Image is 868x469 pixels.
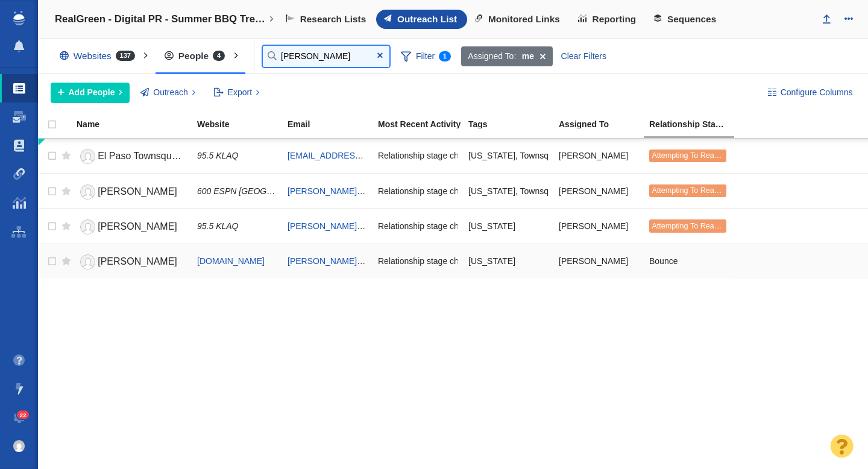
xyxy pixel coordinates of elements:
[649,256,678,266] span: Bounce
[134,83,203,103] button: Outreach
[197,256,265,266] a: [DOMAIN_NAME]
[649,120,738,130] a: Relationship Stage
[378,256,525,266] span: Relationship stage changed to: Bounce
[468,150,591,161] span: Texas, Townsquare Media
[397,14,457,25] span: Outreach List
[652,151,750,160] span: Attempting To Reach (2 tries)
[468,120,558,130] a: Tags
[394,45,458,68] span: Filter
[554,46,613,67] div: Clear Filters
[77,120,196,130] a: Name
[468,256,515,266] span: Texas
[378,150,618,161] span: Relationship stage changed to: Attempting To Reach, 2 Attempts
[468,186,591,197] span: Texas, Townsquare Media
[116,51,135,61] span: 137
[288,120,377,130] a: Email
[153,86,188,99] span: Outreach
[652,222,750,230] span: Attempting To Reach (2 tries)
[300,14,366,25] span: Research Lists
[77,120,196,128] div: Name
[570,10,646,29] a: Reporting
[77,216,186,238] a: [PERSON_NAME]
[439,51,451,61] span: 1
[522,50,534,63] strong: me
[228,86,252,99] span: Export
[559,178,638,204] div: [PERSON_NAME]
[13,11,24,25] img: buzzstream_logo_iconsimple.png
[98,256,177,266] span: [PERSON_NAME]
[51,83,130,103] button: Add People
[559,120,648,130] a: Assigned To
[644,173,734,208] td: Attempting To Reach (2 tries)
[197,186,327,196] span: 600 ESPN [GEOGRAPHIC_DATA]
[77,181,186,203] a: [PERSON_NAME]
[197,120,286,128] div: Website
[17,411,30,420] span: 22
[593,14,637,25] span: Reporting
[288,256,500,266] a: [PERSON_NAME][EMAIL_ADDRESS][DOMAIN_NAME]
[559,248,638,274] div: [PERSON_NAME]
[55,13,266,25] h4: RealGreen - Digital PR - Summer BBQ Trends
[288,120,377,128] div: Email
[649,120,738,128] div: Relationship Stage
[652,186,750,195] span: Attempting To Reach (2 tries)
[559,213,638,239] div: [PERSON_NAME]
[468,50,516,63] span: Assigned To:
[98,151,313,161] span: El Paso Townsquare team Paso Townsquare team
[197,221,239,231] span: 95.5 KLAQ
[468,221,515,231] span: Texas
[644,139,734,174] td: Attempting To Reach (2 tries)
[644,244,734,279] td: Bounce
[69,86,115,99] span: Add People
[197,151,239,160] span: 95.5 KLAQ
[98,186,177,197] span: [PERSON_NAME]
[644,209,734,244] td: Attempting To Reach (2 tries)
[77,251,186,272] a: [PERSON_NAME]
[467,10,570,29] a: Monitored Links
[278,10,376,29] a: Research Lists
[376,10,467,29] a: Outreach List
[667,14,716,25] span: Sequences
[781,86,853,99] span: Configure Columns
[263,46,389,67] input: Search
[378,186,618,197] span: Relationship stage changed to: Attempting To Reach, 2 Attempts
[488,14,560,25] span: Monitored Links
[559,120,648,128] div: Assigned To
[646,10,726,29] a: Sequences
[288,186,570,196] a: [PERSON_NAME][EMAIL_ADDRESS][PERSON_NAME][DOMAIN_NAME]
[378,120,467,128] div: Most Recent Activity
[207,83,266,103] button: Export
[378,221,618,231] span: Relationship stage changed to: Attempting To Reach, 2 Attempts
[288,151,430,160] a: [EMAIL_ADDRESS][DOMAIN_NAME]
[197,120,286,130] a: Website
[51,42,149,70] div: Websites
[761,83,860,103] button: Configure Columns
[288,221,570,231] a: [PERSON_NAME][EMAIL_ADDRESS][PERSON_NAME][DOMAIN_NAME]
[98,221,177,231] span: [PERSON_NAME]
[13,440,25,452] img: 8a21b1a12a7554901d364e890baed237
[559,143,638,169] div: [PERSON_NAME]
[77,146,186,167] a: El Paso Townsquare team Paso Townsquare team
[468,120,558,128] div: Tags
